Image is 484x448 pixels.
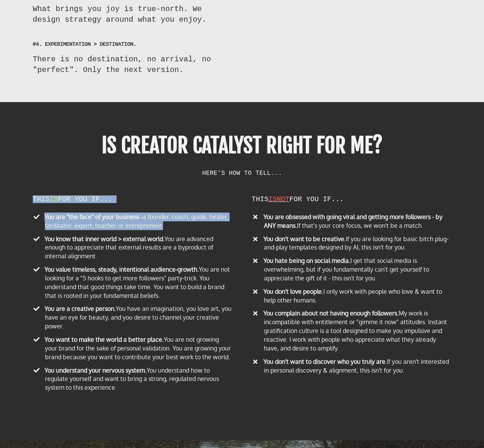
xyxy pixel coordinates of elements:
b: #4. EXPERIMENTATION > DESTINATION. [33,41,136,47]
u: IS [50,195,58,203]
li: ​ I get that social media is overwhelming, but if you fundamentally can't get yourself to appreci... [252,256,452,285]
b: You are a creative person. [45,305,116,312]
b: You understand your nervous system. [45,366,147,374]
b: You are obsessed with going viral and getting more followers - by ANY means. [264,213,442,229]
div: What brings you joy is true-north. We design strategy around what you enjoy. [33,3,233,25]
div: There is no destination, no arrival, no "perfect". Only the next version. [33,54,233,75]
b: You value timeless, steady, intentional audience-growth. [45,266,199,273]
div: THIS FOR YOU IF... [33,195,233,203]
li: ​ I only work with people who love & want to help other humans. [252,287,452,307]
li: ​ If you aren't interested in personal discovery & alignment, this isn't for you. [252,357,452,377]
li: ​ You are not growing your brand for the sake of personal validation. You are growing your brand ... [33,335,233,364]
li: ​ You are advanced enough to appreciate that external results are a byproduct of internal alignment. [33,235,233,263]
li: ​ If you are looking for basic bitch plug-and-play templates designed by AI, this isn't for you. [252,235,452,254]
b: You know that inner world > external world. [45,235,165,243]
li: a founder, coach, guide, healer, facilitator, expert, teacher or entrepreneur. [33,213,233,232]
b: You don't love people. [264,288,323,295]
li: If that's your core focus, we won't be a match. [252,213,452,232]
b: You don't want to be creative. [264,235,346,243]
b: IS [268,195,277,203]
li: ​ My work is incompatible with entitlement or "gimme it now" attitudes. Instant gratification cul... [252,309,452,355]
b: You don't want to discover who you truly are. [264,358,387,365]
div: THIS FOR YOU IF... [252,195,452,203]
li: ​ You understand how to regulate yourself and want to bring a strong, regulated nervous system to... [33,366,233,395]
b: You hate being on social media. [264,257,350,264]
h2: HERE'S HOW TO TELL... [92,170,392,176]
li: ​ You have an imagination, you love art, you have an eye for beauty, and you desire to channel yo... [33,304,233,333]
b: You complain about not having enough followers. [264,309,399,317]
b: You want to make the world a better place. [45,336,164,343]
b: You are "the face" of your business - [45,213,143,221]
li: ​ You are not looking for a "5 hooks to get more followers" party-trick. You understand that good... [33,265,233,302]
b: IS CREATOR CATALYST RIGHT FOR ME? [102,133,383,158]
b: NOT [277,195,289,203]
